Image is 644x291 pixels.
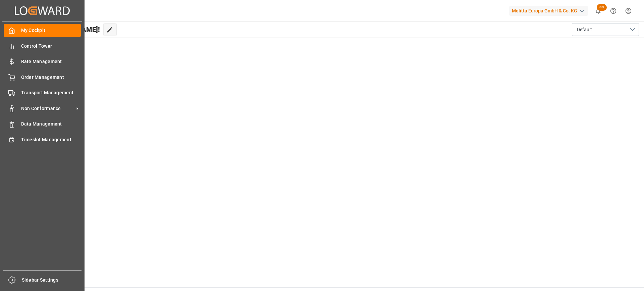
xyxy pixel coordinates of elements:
div: Melitta Europa GmbH & Co. KG [509,6,588,16]
span: Data Management [21,120,81,128]
span: Control Tower [21,43,81,50]
a: Timeslot Management [4,133,81,146]
button: Help Center [606,3,621,18]
button: Melitta Europa GmbH & Co. KG [509,4,591,17]
span: Sidebar Settings [22,277,82,284]
span: Order Management [21,74,81,81]
a: Transport Management [4,86,81,99]
span: 99+ [597,4,607,11]
span: Default [577,26,592,33]
a: My Cockpit [4,24,81,37]
a: Order Management [4,70,81,84]
a: Control Tower [4,39,81,52]
span: Timeslot Management [21,136,81,143]
span: My Cockpit [21,27,81,34]
a: Data Management [4,117,81,131]
span: Rate Management [21,58,81,65]
span: Non Conformance [21,105,74,112]
a: Rate Management [4,55,81,68]
span: Transport Management [21,89,81,96]
button: open menu [572,23,639,36]
button: show 100 new notifications [591,3,606,18]
span: Hello [PERSON_NAME]! [28,23,100,36]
